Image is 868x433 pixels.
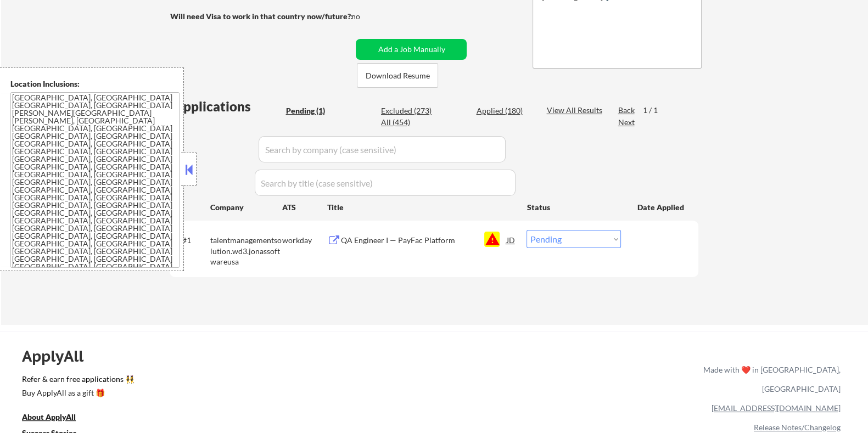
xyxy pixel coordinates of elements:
[285,105,340,116] div: Pending (1)
[22,387,132,401] a: Buy ApplyAll as a gift 🎁
[637,202,685,213] div: Date Applied
[282,235,327,246] div: workday
[210,202,282,213] div: Company
[642,105,668,116] div: 1 / 1
[22,412,76,421] u: About ApplyAll
[618,117,635,128] div: Next
[546,105,605,116] div: View All Results
[357,63,438,88] button: Download Resume
[340,235,506,246] div: QA Engineer I — PayFac Platform
[170,12,352,21] strong: Will need Visa to work in that country now/future?:
[505,230,516,250] div: JD
[22,389,132,397] div: Buy ApplyAll as a gift 🎁
[618,105,635,116] div: Back
[356,39,467,60] button: Add a Job Manually
[381,105,436,116] div: Excluded (273)
[22,347,96,365] div: ApplyAll
[22,375,474,387] a: Refer & earn free applications 👯‍♀️
[22,411,91,425] a: About ApplyAll
[381,117,436,128] div: All (454)
[259,136,506,162] input: Search by company (case sensitive)
[10,78,180,89] div: Location Inclusions:
[484,232,500,247] button: warning
[699,360,841,398] div: Made with ❤️ in [GEOGRAPHIC_DATA], [GEOGRAPHIC_DATA]
[255,170,516,196] input: Search by title (case sensitive)
[754,423,841,432] a: Release Notes/Changelog
[712,403,841,413] a: [EMAIL_ADDRESS][DOMAIN_NAME]
[527,197,621,217] div: Status
[351,11,382,22] div: no
[173,100,282,113] div: Applications
[476,105,531,116] div: Applied (180)
[327,202,516,213] div: Title
[210,235,282,267] div: talentmanagementsolution.wd3.jonassoftwareusa
[282,202,327,213] div: ATS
